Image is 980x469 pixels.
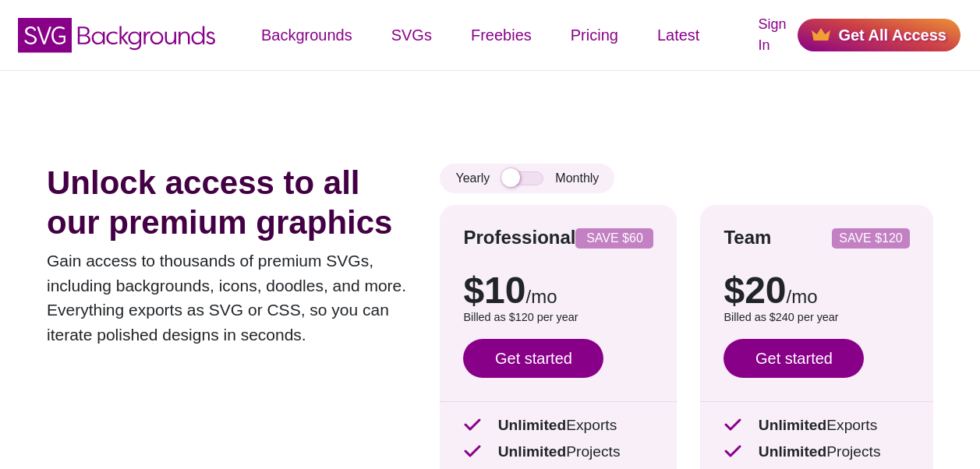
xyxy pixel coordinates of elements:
[724,414,910,437] p: Exports
[758,14,786,56] a: Sign In
[498,443,566,460] strong: Unlimited
[582,232,647,245] p: SAVE $60
[838,232,904,245] p: SAVE $120
[440,164,614,193] div: Yearly Monthly
[47,249,416,347] p: Gain access to thousands of premium SVGs, including backgrounds, icons, doodles, and more. Everyt...
[787,286,818,307] span: /mo
[463,309,653,326] p: Billed as $120 per year
[451,12,551,58] a: Freebies
[463,339,603,378] a: Get started
[724,309,910,326] p: Billed as $240 per year
[498,417,566,433] strong: Unlimited
[47,164,416,242] h1: Unlock access to all our premium graphics
[759,417,826,433] strong: Unlimited
[242,12,372,58] a: Backgrounds
[463,227,575,248] strong: Professional
[463,414,653,437] p: Exports
[724,227,771,248] strong: Team
[638,12,719,58] a: Latest
[526,286,557,307] span: /mo
[724,272,910,309] p: $20
[724,339,864,378] a: Get started
[759,443,826,460] strong: Unlimited
[798,19,961,51] a: Get All Access
[724,441,910,464] p: Projects
[463,272,653,309] p: $10
[551,12,638,58] a: Pricing
[463,441,653,464] p: Projects
[372,12,451,58] a: SVGs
